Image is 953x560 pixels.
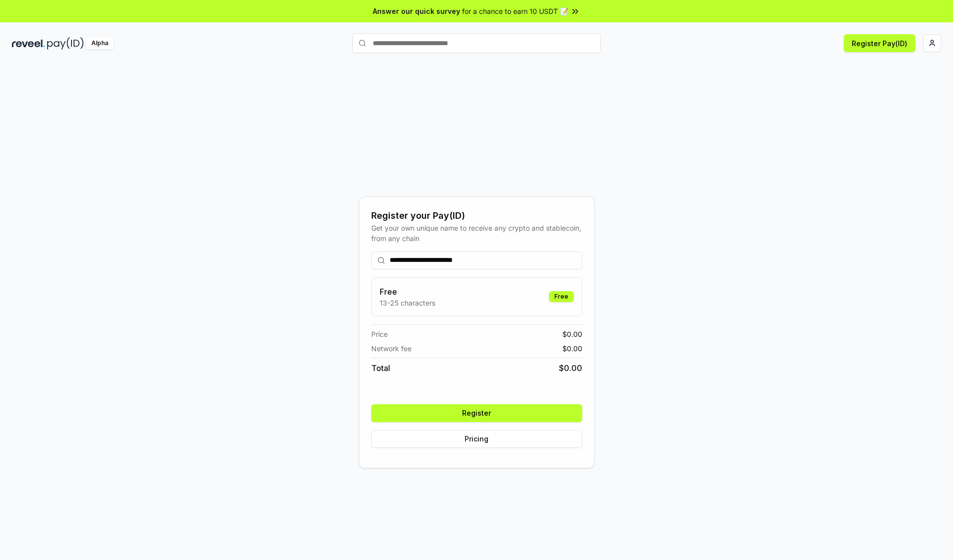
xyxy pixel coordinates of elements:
[12,37,45,50] img: reveel_dark
[562,343,582,354] span: $ 0.00
[462,6,568,16] span: for a chance to earn 10 USDT 📝
[562,329,582,339] span: $ 0.00
[47,37,84,50] img: pay_id
[373,6,460,16] span: Answer our quick survey
[559,362,582,374] span: $ 0.00
[371,343,411,354] span: Network fee
[844,34,915,52] button: Register Pay(ID)
[371,430,582,448] button: Pricing
[371,223,582,244] div: Get your own unique name to receive any crypto and stablecoin, from any chain
[380,286,435,298] h3: Free
[86,37,114,50] div: Alpha
[371,209,582,223] div: Register your Pay(ID)
[371,329,388,339] span: Price
[380,298,435,308] p: 13-25 characters
[371,362,390,374] span: Total
[549,291,574,302] div: Free
[371,404,582,422] button: Register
